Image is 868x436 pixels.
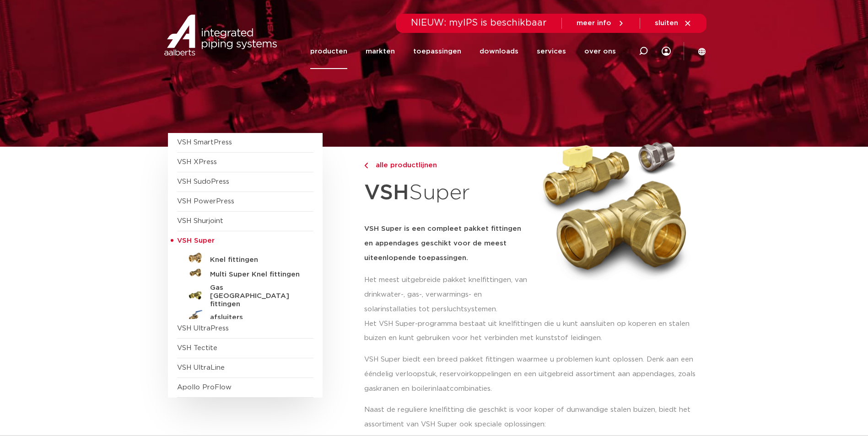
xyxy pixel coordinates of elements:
[537,34,566,69] a: services
[177,198,234,205] a: VSH PowerPress
[177,159,217,165] a: VSH XPress
[177,218,223,224] a: VSH Shurjoint
[411,18,547,27] span: NIEUW: myIPS is beschikbaar
[366,34,395,69] a: markten
[584,34,616,69] a: over ons
[370,162,437,169] span: alle productlijnen
[210,314,301,322] h5: afsluiters
[364,175,530,211] h1: Super
[177,178,229,185] a: VSH SudoPress
[210,284,301,308] h5: Gas [GEOGRAPHIC_DATA] fittingen
[210,256,301,264] h5: Knel fittingen
[364,403,701,432] p: Naast de reguliere knelfitting die geschikt is voor koper of dunwandige stalen buizen, biedt het ...
[577,20,611,27] span: meer info
[177,364,225,371] a: VSH UltraLine
[364,160,530,171] a: alle productlijnen
[364,317,701,346] p: Het VSH Super-programma bestaat uit knelfittingen die u kunt aansluiten op koperen en stalen buiz...
[177,345,217,351] a: VSH Tectite
[577,19,625,27] a: meer info
[177,325,229,332] a: VSH UltraPress
[177,308,313,323] a: afsluiters
[177,280,313,308] a: Gas [GEOGRAPHIC_DATA] fittingen
[655,20,678,27] span: sluiten
[210,271,301,279] h5: Multi Super Knel fittingen
[364,352,701,396] p: VSH Super biedt een breed pakket fittingen waarmee u problemen kunt oplossen. Denk aan een ééndel...
[310,34,616,69] nav: Menu
[480,34,518,69] a: downloads
[177,237,215,244] span: VSH Super
[364,273,530,317] p: Het meest uitgebreide pakket knelfittingen, van drinkwater-, gas-, verwarmings- en solarinstallat...
[364,222,530,266] h5: VSH Super is een compleet pakket fittingen en appendages geschikt voor de meest uiteenlopende toe...
[364,182,409,203] strong: VSH
[655,19,692,27] a: sluiten
[177,139,232,146] a: VSH SmartPress
[177,251,313,266] a: Knel fittingen
[310,34,347,69] a: producten
[177,266,313,280] a: Multi Super Knel fittingen
[177,384,232,391] a: Apollo ProFlow
[413,34,461,69] a: toepassingen
[364,163,368,169] img: chevron-right.svg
